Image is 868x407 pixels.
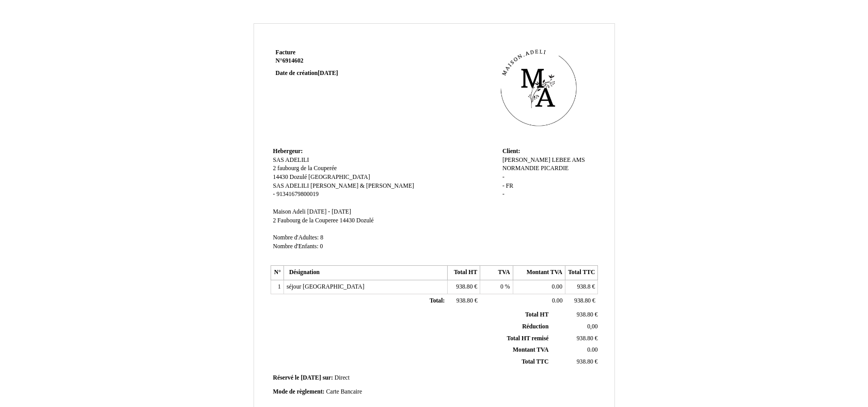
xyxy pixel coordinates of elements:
span: 0 [500,283,503,290]
span: [DATE] [301,374,321,381]
span: Hebergeur: [273,148,303,155]
span: 91341679800019 [276,191,319,198]
span: 938.80 [577,311,593,318]
span: Nombre d'Adultes: [273,234,319,241]
span: 0.00 [587,346,597,353]
span: Total TTC [522,358,548,365]
span: Dozulé [290,174,307,180]
span: Nombre d'Enfants: [273,243,319,250]
span: - [502,191,504,198]
span: FR [506,183,513,189]
span: Client: [502,148,520,155]
span: - [273,191,275,198]
td: € [550,333,599,344]
span: Total: [430,297,445,304]
span: 0 [320,243,323,250]
span: 2 Faubourg de la Couperee [273,217,338,224]
td: € [550,356,599,368]
td: % [480,280,513,294]
span: Réservé le [273,374,299,381]
strong: N° [276,57,399,65]
span: Réduction [522,323,548,330]
span: 8 [320,234,323,241]
span: [GEOGRAPHIC_DATA] [308,174,370,180]
th: N° [271,266,283,280]
span: 14430 [273,174,288,180]
td: € [565,294,598,309]
span: [DATE] - [DATE] [307,208,351,215]
img: logo [481,49,595,126]
span: 938.80 [456,283,472,290]
span: - [502,183,504,189]
span: 938.80 [456,297,473,304]
td: € [565,280,598,294]
span: Dozulé [356,217,374,224]
span: Total HT remisé [507,335,548,342]
th: TVA [480,266,513,280]
span: 14430 [340,217,355,224]
span: SAS ADELILI [273,157,309,163]
span: Montant TVA [513,346,548,353]
span: Facture [276,49,296,56]
span: Mode de règlement: [273,388,325,395]
span: 6914602 [282,57,304,64]
td: € [447,294,480,309]
span: 938.8 [577,283,590,290]
th: Montant TVA [513,266,565,280]
span: 938.80 [574,297,591,304]
td: 1 [271,280,283,294]
span: 0.00 [552,283,562,290]
span: séjour [GEOGRAPHIC_DATA] [287,283,365,290]
th: Désignation [283,266,447,280]
th: Total HT [447,266,480,280]
span: 2 faubourg de la Couperée [273,165,337,172]
span: Direct [335,374,350,381]
span: [PERSON_NAME] [502,157,550,163]
span: [DATE] [318,70,338,77]
span: sur: [323,374,333,381]
span: 938.80 [577,335,593,342]
span: SAS ADELILI [273,183,309,189]
span: [PERSON_NAME] & [PERSON_NAME] [310,183,414,189]
span: 0,00 [587,323,597,330]
th: Total TTC [565,266,598,280]
span: Carte Bancaire [326,388,362,395]
span: Total HT [525,311,548,318]
td: € [447,280,480,294]
span: 938.80 [577,358,593,365]
span: 0.00 [552,297,562,304]
span: Maison Adeli [273,208,306,215]
strong: Date de création [276,70,338,77]
span: - [502,174,504,180]
td: € [550,309,599,321]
